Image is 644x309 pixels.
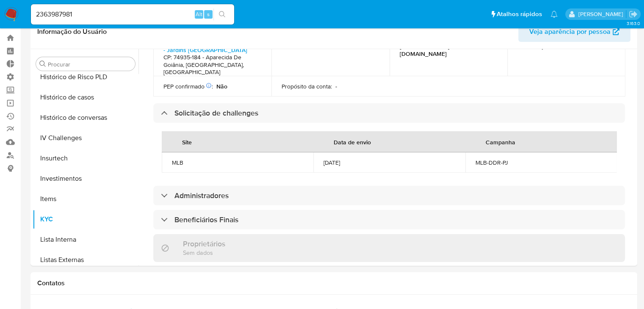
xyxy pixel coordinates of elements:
p: Identificação : [517,42,551,50]
p: [EMAIL_ADDRESS][DOMAIN_NAME] [400,42,494,58]
button: search-icon [213,8,231,20]
h4: CP: 74935-184 - Aparecida De Goiânia, [GEOGRAPHIC_DATA], [GEOGRAPHIC_DATA] [163,54,258,76]
button: Procurar [39,61,46,67]
h1: Informação do Usuário [37,28,107,36]
button: Veja aparência por pessoa [518,22,630,42]
p: Não [216,83,227,90]
p: BR [323,42,331,50]
div: [DATE] [323,159,455,166]
div: MLB [172,159,303,166]
p: Nacionalidade : [282,42,320,50]
span: Alt [196,10,202,18]
button: Histórico de casos [33,87,138,108]
h3: Solicitação de challenges [174,108,258,118]
button: IV Challenges [33,128,138,148]
p: matias.logusso@mercadopago.com.br [578,10,626,18]
p: - [335,83,337,90]
div: Campanha [475,132,525,152]
h1: Contatos [37,279,630,287]
button: KYC [33,209,138,229]
div: Site [172,132,202,152]
p: CPF 09365020964 [555,42,606,50]
button: Histórico de Risco PLD [33,67,138,87]
h3: Administradores [174,191,229,200]
button: Listas Externas [33,250,138,270]
a: Sair [629,10,638,19]
div: Beneficiários Finais [153,210,625,229]
input: Pesquise usuários ou casos... [31,9,234,20]
p: PEP confirmado : [163,83,213,90]
button: Lista Interna [33,229,138,250]
button: Insurtech [33,148,138,168]
div: Data de envio [323,132,381,152]
input: Procurar [48,61,132,68]
p: Sem dados [183,248,225,257]
span: s [207,10,210,18]
div: ProprietáriosSem dados [153,234,625,262]
div: Solicitação de challenges [153,103,625,123]
span: Atalhos rápidos [497,10,542,19]
a: Notificações [550,11,558,18]
div: Administradores [153,186,625,205]
h3: Proprietários [183,239,225,248]
span: 3.163.0 [626,20,640,27]
div: MLB-DDR-PJ [475,159,607,166]
p: Propósito da conta : [282,83,332,90]
span: Veja aparência por pessoa [529,22,611,42]
h3: Beneficiários Finais [174,215,238,224]
button: Investimentos [33,168,138,189]
button: Items [33,189,138,209]
button: Histórico de conversas [33,108,138,128]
